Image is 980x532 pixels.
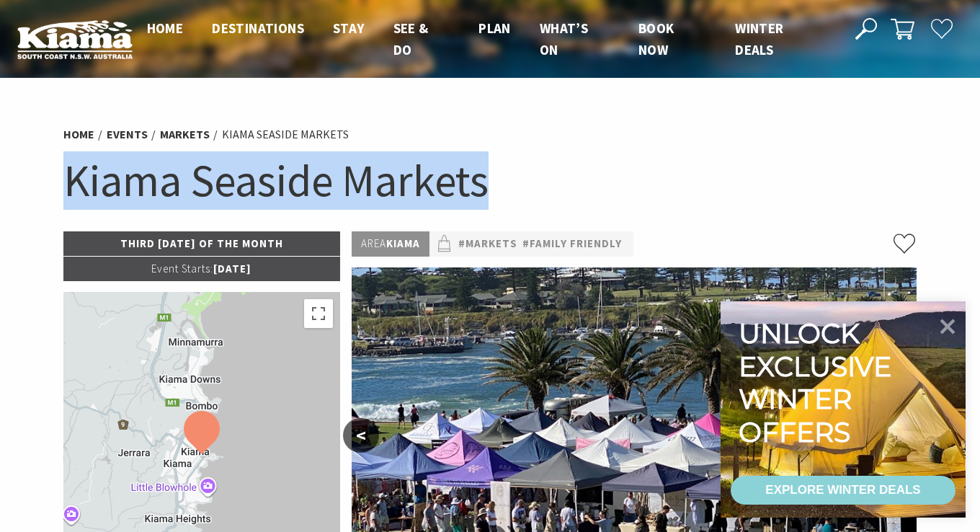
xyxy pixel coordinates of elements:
span: Stay [333,19,365,37]
li: Kiama Seaside Markets [222,125,349,144]
a: Markets [160,127,210,142]
nav: Main Menu [133,17,839,61]
span: See & Do [393,19,429,58]
img: Kiama Logo [17,19,133,59]
a: Events [107,127,148,142]
div: EXPLORE WINTER DEALS [765,476,920,505]
p: Kiama [352,231,429,257]
a: Home [63,127,94,142]
a: #Markets [458,235,517,253]
button: < [343,418,379,453]
a: EXPLORE WINTER DEALS [731,476,955,505]
p: [DATE] [63,257,340,281]
span: Plan [478,19,511,37]
button: Toggle fullscreen view [304,299,333,328]
span: What’s On [540,19,588,58]
span: Area [361,236,386,250]
span: Home [147,19,184,37]
p: Third [DATE] of the Month [63,231,340,256]
span: Destinations [212,19,304,37]
div: Unlock exclusive winter offers [739,317,898,448]
h1: Kiama Seaside Markets [63,151,917,210]
span: Winter Deals [735,19,783,58]
a: #Family Friendly [522,235,622,253]
span: Event Starts: [151,262,213,275]
span: Book now [638,19,674,58]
